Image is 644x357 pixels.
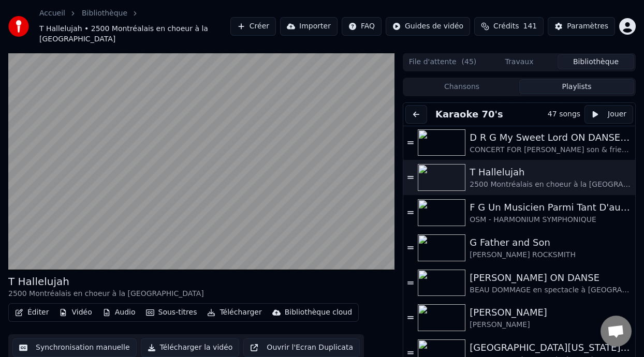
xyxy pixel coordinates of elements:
div: T Hallelujah [8,274,204,289]
button: Synchronisation manuelle [12,338,137,357]
button: Importer [280,17,338,36]
img: youka [8,16,29,37]
button: Télécharger [203,305,266,320]
div: [PERSON_NAME] [470,305,631,320]
button: Vidéo [55,305,96,320]
button: FAQ [342,17,382,36]
nav: breadcrumb [39,8,230,44]
button: Jouer [584,105,633,124]
div: T Hallelujah [470,165,631,180]
div: 47 songs [548,109,580,120]
div: 2500 Montréalais en choeur à la [GEOGRAPHIC_DATA] [470,180,631,190]
div: CONCERT FOR [PERSON_NAME] son & friends (voix 40%] [470,145,631,155]
div: Bibliothèque cloud [285,307,352,318]
div: [PERSON_NAME] [470,320,631,330]
div: BEAU DOMMAGE en spectacle à [GEOGRAPHIC_DATA] 1974 [470,285,631,295]
span: T Hallelujah • 2500 Montréalais en choeur à la [GEOGRAPHIC_DATA] [39,24,230,44]
div: [GEOGRAPHIC_DATA][US_STATE] (-2 clé Am) [470,340,631,355]
button: Paramètres [548,17,615,36]
button: Sous-titres [142,305,201,320]
button: Créer [230,17,276,36]
button: Karaoke 70's [431,107,507,122]
button: Crédits141 [474,17,544,36]
span: Crédits [493,21,519,32]
div: Paramètres [567,21,608,32]
div: F G Un Musicien Parmi Tant D'autres (-5% choeurs 40%) [470,200,631,215]
span: ( 45 ) [462,57,477,67]
button: File d'attente [404,54,481,69]
button: Travaux [481,54,558,69]
div: Ouvrir le chat [601,316,632,347]
button: Guides de vidéo [386,17,470,36]
div: [PERSON_NAME] ON DANSE [470,271,631,285]
button: Chansons [404,79,519,94]
a: Accueil [39,8,65,19]
button: Audio [98,305,140,320]
button: Bibliothèque [558,54,634,69]
button: Télécharger la vidéo [141,338,240,357]
button: Ouvrir l'Ecran Duplicata [243,338,360,357]
a: Bibliothèque [82,8,127,19]
div: [PERSON_NAME] ROCKSMITH [470,250,631,260]
span: 141 [523,21,537,32]
div: G Father and Son [470,235,631,250]
button: Playlists [519,79,634,94]
button: Éditer [11,305,53,320]
div: OSM - HARMONIUM SYMPHONIQUE [470,215,631,225]
div: D R G My Sweet Lord ON DANSE (0-2:58 capo 2) [470,130,631,145]
div: 2500 Montréalais en choeur à la [GEOGRAPHIC_DATA] [8,289,204,299]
